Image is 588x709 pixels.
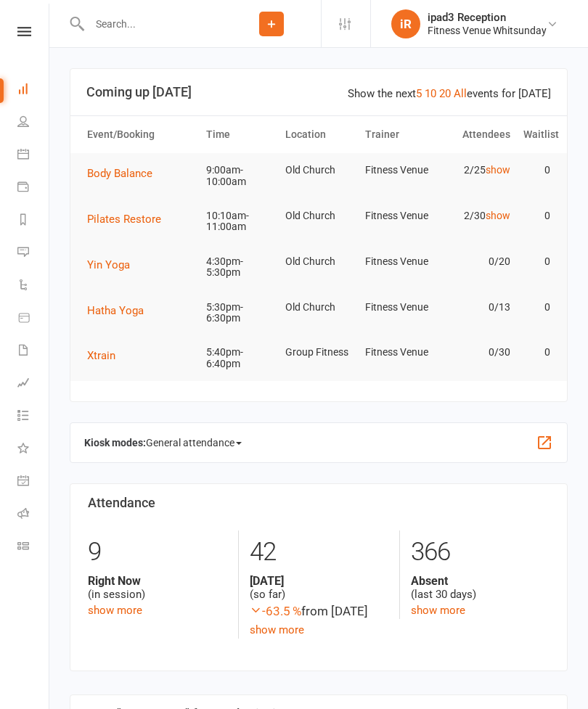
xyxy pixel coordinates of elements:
[17,139,50,172] a: Calendar
[250,604,301,618] span: -63.5 %
[411,574,550,602] div: (last 30 days)
[411,530,550,574] div: 366
[517,335,557,369] td: 0
[87,304,144,317] span: Hatha Yoga
[17,205,50,237] a: Reports
[87,349,115,362] span: Xtrain
[200,290,279,336] td: 5:30pm-6:30pm
[250,602,388,621] div: from [DATE]
[279,245,358,279] td: Old Church
[279,290,358,324] td: Old Church
[87,167,152,180] span: Body Balance
[17,107,50,139] a: People
[428,11,547,24] div: ipad3 Reception
[17,74,50,107] a: Dashboard
[87,256,140,274] button: Yin Yoga
[87,210,171,228] button: Pilates Restore
[17,466,50,499] a: General attendance kiosk mode
[87,165,163,182] button: Body Balance
[200,153,279,199] td: 9:00am-10:00am
[85,14,222,34] input: Search...
[17,368,50,401] a: Assessments
[279,116,358,153] th: Location
[87,347,126,364] button: Xtrain
[250,530,388,574] div: 42
[17,303,50,335] a: Product Sales
[359,153,438,187] td: Fitness Venue
[17,531,50,564] a: Class kiosk mode
[146,431,242,454] span: General attendance
[486,164,510,176] a: show
[438,116,517,153] th: Attendees
[517,116,557,153] th: Waitlist
[17,433,50,466] a: What's New
[411,574,550,588] strong: Absent
[200,116,279,153] th: Time
[88,604,142,617] a: show more
[348,85,551,102] div: Show the next events for [DATE]
[438,290,517,324] td: 0/13
[359,116,438,153] th: Trainer
[88,496,550,510] h3: Attendance
[359,335,438,369] td: Fitness Venue
[87,258,130,271] span: Yin Yoga
[200,245,279,290] td: 4:30pm-5:30pm
[411,604,465,617] a: show more
[428,24,547,37] div: Fitness Venue Whitsunday
[438,199,517,233] td: 2/30
[517,153,557,187] td: 0
[87,302,154,319] button: Hatha Yoga
[391,9,420,38] div: iR
[359,199,438,233] td: Fitness Venue
[416,87,422,100] a: 5
[359,290,438,324] td: Fitness Venue
[87,213,161,226] span: Pilates Restore
[250,574,388,588] strong: [DATE]
[88,530,227,574] div: 9
[517,245,557,279] td: 0
[439,87,451,100] a: 20
[17,499,50,531] a: Roll call kiosk mode
[279,199,358,233] td: Old Church
[200,199,279,245] td: 10:10am-11:00am
[517,199,557,233] td: 0
[438,245,517,279] td: 0/20
[81,116,200,153] th: Event/Booking
[200,335,279,381] td: 5:40pm-6:40pm
[250,623,304,636] a: show more
[88,574,227,602] div: (in session)
[279,335,358,369] td: Group Fitness
[359,245,438,279] td: Fitness Venue
[86,85,551,99] h3: Coming up [DATE]
[438,153,517,187] td: 2/25
[279,153,358,187] td: Old Church
[88,574,227,588] strong: Right Now
[250,574,388,602] div: (so far)
[454,87,467,100] a: All
[425,87,436,100] a: 10
[84,437,146,448] strong: Kiosk modes:
[517,290,557,324] td: 0
[486,210,510,221] a: show
[438,335,517,369] td: 0/30
[17,172,50,205] a: Payments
